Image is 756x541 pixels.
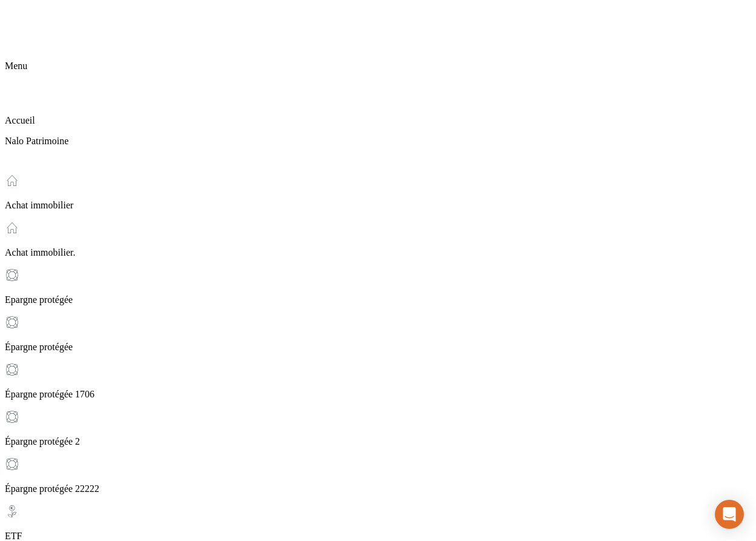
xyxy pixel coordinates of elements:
div: Épargne protégée 1706 [5,362,751,400]
div: Ouvrir le Messenger Intercom [715,500,744,529]
div: Accueil [5,88,751,126]
div: Achat immobilier [5,173,751,211]
p: Accueil [5,115,751,126]
span: Menu [5,61,27,71]
div: Épargne protégée 22222 [5,457,751,494]
p: Nalo Patrimoine [5,136,751,147]
div: Épargne protégée [5,315,751,353]
div: Achat immobilier. [5,221,751,258]
div: Epargne protégée [5,268,751,305]
p: Épargne protégée 2 [5,436,751,447]
p: Achat immobilier. [5,247,751,258]
p: Épargne protégée 22222 [5,483,751,494]
p: Epargne protégée [5,294,751,305]
div: Épargne protégée 2 [5,410,751,447]
p: Épargne protégée [5,342,751,353]
p: Épargne protégée 1706 [5,389,751,400]
p: Achat immobilier [5,200,751,211]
